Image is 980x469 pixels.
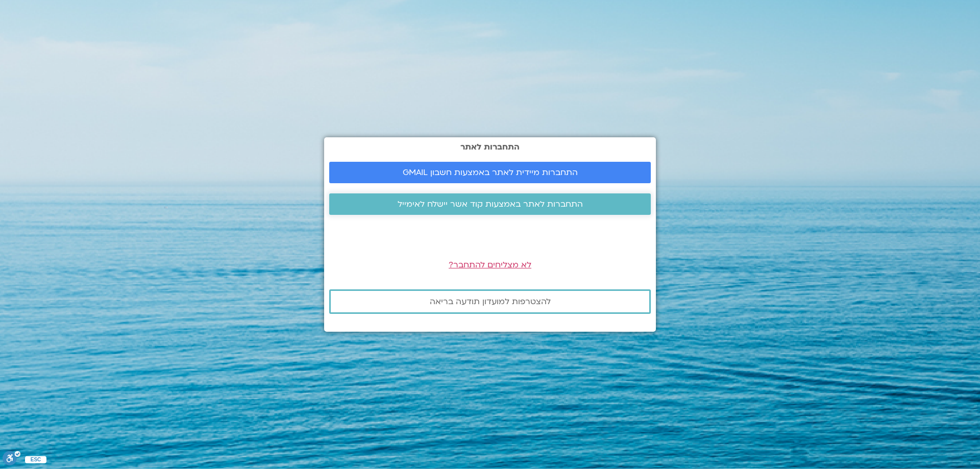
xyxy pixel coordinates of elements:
[329,162,651,183] a: התחברות מיידית לאתר באמצעות חשבון GMAIL
[329,142,651,152] h2: התחברות לאתר
[398,200,583,209] span: התחברות לאתר באמצעות קוד אשר יישלח לאימייל
[449,259,531,270] a: לא מצליחים להתחבר?
[403,168,578,177] span: התחברות מיידית לאתר באמצעות חשבון GMAIL
[430,297,551,306] span: להצטרפות למועדון תודעה בריאה
[329,289,651,314] a: להצטרפות למועדון תודעה בריאה
[329,193,651,215] a: התחברות לאתר באמצעות קוד אשר יישלח לאימייל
